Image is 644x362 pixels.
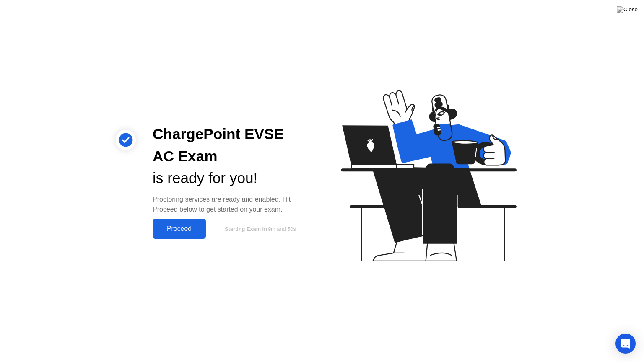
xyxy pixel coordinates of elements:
div: ChargePoint EVSE AC Exam [153,123,309,168]
div: Open Intercom Messenger [615,334,636,354]
div: Proceed [155,225,203,233]
button: Proceed [153,219,206,239]
span: 9m and 50s [268,226,296,232]
img: Close [617,6,638,13]
div: Proctoring services are ready and enabled. Hit Proceed below to get started on your exam. [153,194,309,215]
div: is ready for you! [153,167,309,189]
button: Starting Exam in9m and 50s [210,221,309,237]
